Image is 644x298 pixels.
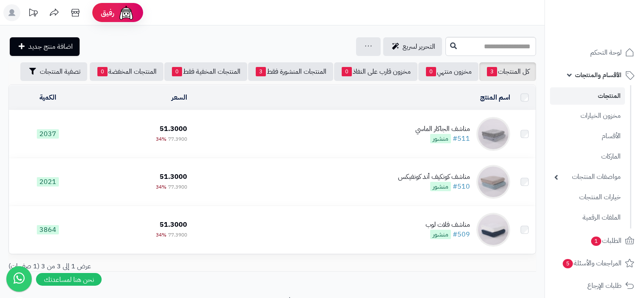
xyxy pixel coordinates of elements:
span: 0 [97,67,108,76]
a: مخزون منتهي0 [418,62,478,81]
span: 3864 [37,225,59,234]
button: تصفية المنتجات [20,62,87,81]
img: ai-face.png [118,4,135,21]
span: 3 [487,67,497,76]
a: الماركات [550,148,625,166]
span: منشور [430,134,451,143]
a: اسم المنتج [480,92,510,103]
span: اضافة منتج جديد [28,42,73,52]
span: 51.3000 [160,172,187,182]
span: التحرير لسريع [403,42,435,52]
span: 34% [156,135,166,143]
span: 2021 [37,177,59,187]
span: لوحة التحكم [590,47,622,58]
span: منشور [430,230,451,239]
span: تصفية المنتجات [40,67,80,77]
a: المنتجات المخفية فقط0 [164,62,247,81]
a: طلبات الإرجاع [550,276,639,296]
span: المراجعات والأسئلة [562,257,622,269]
a: #510 [453,181,470,192]
a: اضافة منتج جديد [10,37,80,56]
span: الأقسام والمنتجات [575,69,622,81]
div: مناشف الجاكار الماسي [415,124,470,134]
a: مواصفات المنتجات [550,168,625,186]
a: المنتجات المخفضة0 [90,62,163,81]
a: #509 [453,229,470,240]
a: كل المنتجات3 [479,62,536,81]
a: التحرير لسريع [383,37,442,56]
span: 0 [426,67,436,76]
a: مخزون الخيارات [550,107,625,125]
a: الكمية [39,92,56,103]
img: مناشف الجاكار الماسي [476,117,510,151]
a: خيارات المنتجات [550,188,625,206]
span: طلبات الإرجاع [587,280,622,292]
a: لوحة التحكم [550,42,639,63]
img: مناشف فلات لوب [476,213,510,247]
a: المراجعات والأسئلة5 [550,253,639,273]
span: منشور [430,182,451,191]
span: 77.3900 [168,135,187,143]
span: 51.3000 [160,220,187,230]
a: مخزون قارب على النفاذ0 [334,62,417,81]
img: مناشف كونكيف أند كونفيكس [476,165,510,199]
a: #511 [453,134,470,144]
a: تحديثات المنصة [22,4,44,23]
span: 34% [156,183,166,191]
a: المنتجات [550,87,625,105]
span: 0 [342,67,352,76]
span: 34% [156,231,166,239]
span: 5 [563,259,573,268]
a: الملفات الرقمية [550,209,625,227]
span: رفيق [101,8,114,18]
span: 0 [172,67,182,76]
div: عرض 1 إلى 3 من 3 (1 صفحات) [2,262,272,271]
span: الطلبات [590,235,622,247]
span: 77.3900 [168,183,187,191]
a: المنتجات المنشورة فقط3 [248,62,333,81]
span: 77.3900 [168,231,187,239]
span: 51.3000 [160,124,187,134]
div: مناشف كونكيف أند كونفيكس [398,172,470,182]
span: 3 [256,67,266,76]
div: مناشف فلات لوب [426,220,470,230]
a: الأقسام [550,127,625,145]
a: السعر [171,92,187,103]
span: 1 [591,237,601,246]
span: 2037 [37,129,59,139]
a: الطلبات1 [550,231,639,251]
